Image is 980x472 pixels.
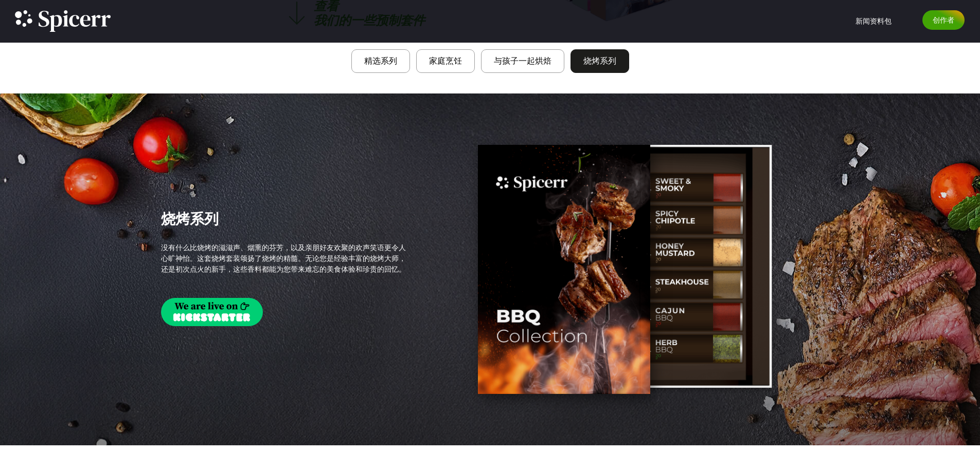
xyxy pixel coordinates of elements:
font: 没有什么比烧烤的滋滋声、烟熏的芬芳，以及亲朋好友欢聚的欢声笑语更令人心旷神怡。这套烧烤套装颂扬了烧烤的精髓。无论您是经验丰富的烧烤大师，还是初次点火的新手，这些香料都能为您带来难忘的美食体验和珍... [161,243,406,274]
img: 烤肉串，迷迭香点缀，烟熏背景，火焰点缀。“Spicerr BBQ Collection”字样用白色粗体字体写着。 [478,145,650,394]
img: 五种烧烤香料混合物的集合：甜味和烟熏味、辣味墨西哥辣椒味、蜂蜜芥末味、牛排味、卡真烧烤味和香草烧烤味，均装在带标签的容器中。 [602,145,772,388]
font: 烧烤系列 [161,211,219,229]
a: 创作者 [922,10,965,30]
font: 烧烤系列 [583,56,616,66]
font: 精选系列 [364,56,397,66]
font: 新闻资料包 [856,16,892,26]
font: 与孩子一起烘焙 [494,56,551,66]
font: 创作者 [933,15,954,25]
a: 新闻资料包 [856,10,892,26]
font: 家庭烹饪 [429,56,462,66]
